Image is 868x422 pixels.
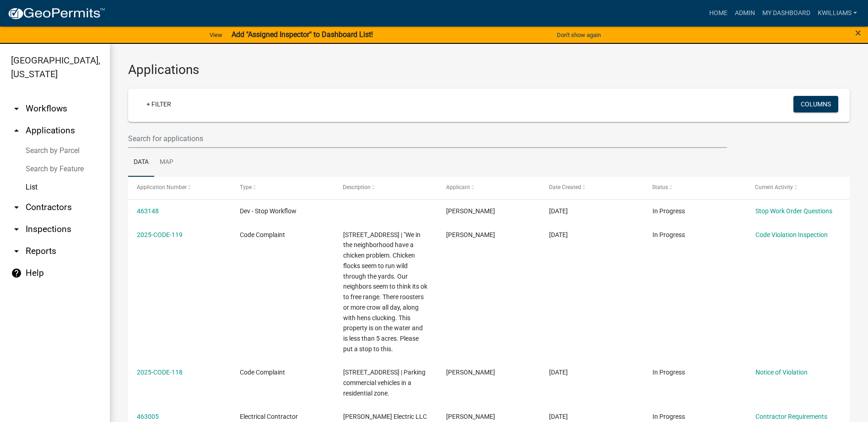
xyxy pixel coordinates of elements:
[343,184,371,190] span: Description
[137,184,187,190] span: Application Number
[814,5,861,22] a: kwilliams
[755,231,828,238] a: Code Violation Inspection
[855,26,861,39] span: ×
[128,62,850,78] h3: Applications
[334,177,437,199] datatable-header-cell: Description
[643,177,746,199] datatable-header-cell: Status
[206,27,226,42] a: View
[240,231,285,238] span: Code Complaint
[855,27,861,38] button: Close
[652,184,669,190] span: Status
[706,5,731,22] a: Home
[759,5,814,22] a: My Dashboard
[128,129,727,148] input: Search for applications
[553,27,604,42] button: Don't show again
[446,184,470,190] span: Applicant
[747,177,850,199] datatable-header-cell: Current Activity
[549,184,581,190] span: Date Created
[446,231,495,238] span: Stephanie Morris
[437,177,540,199] datatable-header-cell: Applicant
[540,177,643,199] datatable-header-cell: Date Created
[11,202,22,213] i: arrow_drop_down
[137,231,183,238] a: 2025-CODE-119
[755,184,793,190] span: Current Activity
[652,369,685,376] span: In Progress
[11,268,22,279] i: help
[139,96,178,112] a: + Filter
[231,177,334,199] datatable-header-cell: Type
[652,231,685,238] span: In Progress
[549,413,568,420] span: 08/12/2025
[240,207,297,215] span: Dev - Stop Workflow
[11,246,22,257] i: arrow_drop_down
[793,96,838,112] button: Columns
[549,231,568,238] span: 08/13/2025
[137,413,159,420] a: 463005
[549,369,568,376] span: 08/13/2025
[446,207,495,215] span: Cedrick Moreland
[232,30,373,39] strong: Add "Assigned Inspector" to Dashboard List!
[128,148,154,177] a: Data
[731,5,759,22] a: Admin
[755,413,827,420] a: Contractor Requirements
[240,369,285,376] span: Code Complaint
[652,413,685,420] span: In Progress
[137,369,183,376] a: 2025-CODE-118
[446,413,495,420] span: Travis
[343,231,427,353] span: 278 South Steel Bridge Rd | "We in the neighborhood have a chicken problem. Chicken flocks seem t...
[154,148,179,177] a: Map
[137,207,159,215] a: 463148
[128,177,231,199] datatable-header-cell: Application Number
[549,207,568,215] span: 08/13/2025
[11,224,22,235] i: arrow_drop_down
[755,207,832,215] a: Stop Work Order Questions
[652,207,685,215] span: In Progress
[343,369,426,397] span: 114 Briar Patch Road | Parking commercial vehicles in a residential zone.
[11,125,22,136] i: arrow_drop_up
[755,369,808,376] a: Notice of Violation
[446,369,495,376] span: Anthony Smith
[240,184,252,190] span: Type
[11,103,22,114] i: arrow_drop_down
